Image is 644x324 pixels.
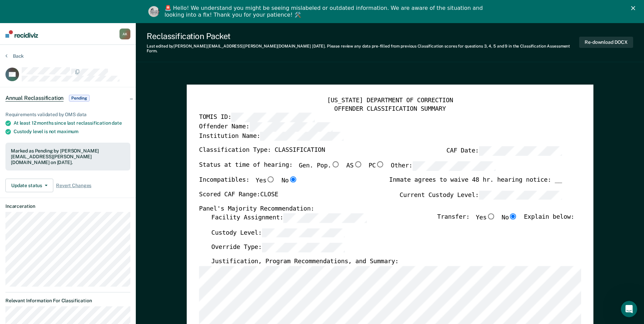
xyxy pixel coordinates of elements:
[211,228,345,237] label: Custody Level:
[199,161,496,176] div: Status at time of hearing:
[5,53,24,59] button: Back
[331,161,340,167] input: Gen. Pop.
[437,213,574,228] div: Transfer: Explain below:
[346,161,362,171] label: AS
[199,131,343,141] label: Institution Name:
[69,95,89,102] span: Pending
[211,258,399,266] label: Justification, Program Recommendations, and Summary:
[621,301,637,317] iframe: Intercom live chat
[5,179,53,192] button: Update status
[5,298,130,304] dt: Relevant Information For Classification
[199,113,314,122] label: TOMIS ID:
[211,243,345,252] label: Override Type:
[199,176,297,190] div: Incompatibles:
[231,113,314,122] input: TOMIS ID:
[14,120,130,126] div: At least 12 months since last reclassification
[5,95,63,102] span: Annual Reclassification
[14,129,130,134] div: Custody level is not
[211,213,366,222] label: Facility Assignment:
[631,6,638,10] div: Close
[412,161,496,171] input: Other:
[5,112,130,118] div: Requirements validated by OMS data
[299,161,340,171] label: Gen. Pop.
[147,31,579,41] div: Reclassification Packet
[446,146,562,156] label: CAF Date:
[479,190,562,200] input: Current Custody Level:
[283,213,366,222] input: Facility Assignment:
[256,176,275,185] label: Yes
[579,37,633,48] button: Re-download DOCX
[262,243,345,252] input: Override Type:
[119,29,130,39] button: AK
[476,213,495,222] label: Yes
[312,44,325,49] span: [DATE]
[289,176,297,182] input: No
[5,30,38,38] img: Recidiviz
[148,6,159,17] img: Profile image for Kim
[262,228,345,237] input: Custody Level:
[509,213,518,219] input: No
[353,161,362,167] input: AS
[501,213,517,222] label: No
[389,176,562,190] div: Inmate agrees to waive 48 hr. hearing notice: __
[249,122,332,132] input: Offender Name:
[147,44,579,54] div: Last edited by [PERSON_NAME][EMAIL_ADDRESS][PERSON_NAME][DOMAIN_NAME] . Please review any data pr...
[486,213,495,219] input: Yes
[400,190,562,200] label: Current Custody Level:
[199,205,562,213] div: Panel's Majority Recommendation:
[199,105,581,113] div: OFFENDER CLASSIFICATION SUMMARY
[199,146,325,156] label: Classification Type: CLASSIFICATION
[119,29,130,39] div: A K
[165,5,485,18] div: 🚨 Hello! We understand you might be seeing mislabeled or outdated information. We are aware of th...
[112,120,122,126] span: date
[281,176,297,185] label: No
[199,122,333,132] label: Offender Name:
[376,161,385,167] input: PC
[56,183,91,188] span: Revert Changes
[199,190,278,200] label: Scored CAF Range: CLOSE
[368,161,384,171] label: PC
[391,161,496,171] label: Other:
[479,146,562,156] input: CAF Date:
[11,148,125,165] div: Marked as Pending by [PERSON_NAME][EMAIL_ADDRESS][PERSON_NAME][DOMAIN_NAME] on [DATE].
[199,97,581,105] div: [US_STATE] DEPARTMENT OF CORRECTION
[266,176,275,182] input: Yes
[5,203,130,209] dt: Incarceration
[260,131,343,141] input: Institution Name:
[57,129,78,134] span: maximum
